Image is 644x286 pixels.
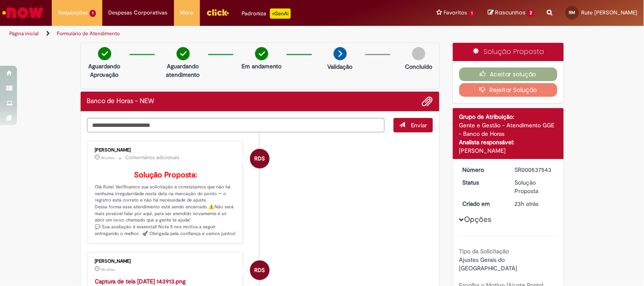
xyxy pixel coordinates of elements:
img: img-circle-grey.png [412,47,425,60]
span: Rascunhos [495,8,526,17]
a: Formulário de Atendimento [57,30,120,37]
span: 1 [90,10,96,17]
span: Rute [PERSON_NAME] [582,9,638,16]
span: 23h atrás [515,200,539,207]
dt: Número [456,165,509,174]
button: Adicionar anexos [422,96,433,107]
img: check-circle-green.png [98,47,111,60]
a: Página inicial [9,30,39,37]
div: [PERSON_NAME] [95,259,236,264]
a: Captura de tela [DATE] 143913.png [95,278,186,285]
span: Ajustes Gerais do [GEOGRAPHIC_DATA] [459,256,517,272]
a: Rascunhos [488,9,534,17]
span: Requisições [58,8,88,17]
div: Grupo de Atribuição: [459,112,557,121]
img: check-circle-green.png [255,47,268,60]
p: Concluído [405,62,432,71]
div: Gente e Gestão - Atendimento GGE - Banco de Horas [459,121,557,138]
button: Aceitar solução [459,67,557,81]
div: Raquel De Souza [250,149,270,168]
div: SR000537543 [515,165,554,174]
small: Comentários adicionais [126,154,180,161]
p: Validação [328,62,353,71]
b: Tipo da Solicitação [459,247,509,255]
span: Enviar [411,121,427,129]
img: arrow-next.png [334,47,347,60]
dt: Criado em [456,199,509,208]
p: Em andamento [242,62,281,70]
span: RDS [255,260,265,280]
img: check-circle-green.png [177,47,190,60]
img: click_logo_yellow_360x200.png [206,6,229,19]
time: 28/08/2025 14:42:29 [101,155,115,160]
dt: Status [456,178,509,187]
span: More [180,8,194,17]
ul: Trilhas de página [6,26,423,42]
p: Aguardando Aprovação [84,62,125,79]
span: Despesas Corporativas [109,8,168,17]
textarea: Digite sua mensagem aqui... [87,118,385,132]
button: Enviar [394,118,433,132]
p: +GenAi [270,8,291,19]
div: Solução Proposta [453,43,564,61]
div: 27/08/2025 22:54:33 [515,199,554,208]
p: Aguardando atendimento [163,62,204,79]
div: Solução Proposta [515,178,554,195]
img: ServiceNow [1,4,45,21]
div: [PERSON_NAME] [95,148,236,153]
div: Analista responsável: [459,138,557,146]
span: 8h atrás [101,267,115,272]
div: Raquel De Souza [250,261,270,280]
button: Rejeitar Solução [459,83,557,97]
span: 8h atrás [101,155,115,160]
time: 27/08/2025 22:54:33 [515,200,539,207]
span: RM [569,10,576,15]
span: 2 [527,9,534,17]
b: Solução Proposta: [134,170,197,180]
h2: Banco de Horas - NEW Histórico de tíquete [87,98,155,105]
time: 28/08/2025 14:41:02 [101,267,115,272]
div: Padroniza [242,8,291,19]
span: Favoritos [444,8,467,17]
span: RDS [255,149,265,169]
span: 1 [469,10,475,17]
p: Olá Rute! Verificamos sua solicitação e constatamos que não há nenhuma irregularidade nesta data ... [95,171,236,237]
div: [PERSON_NAME] [459,146,557,155]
